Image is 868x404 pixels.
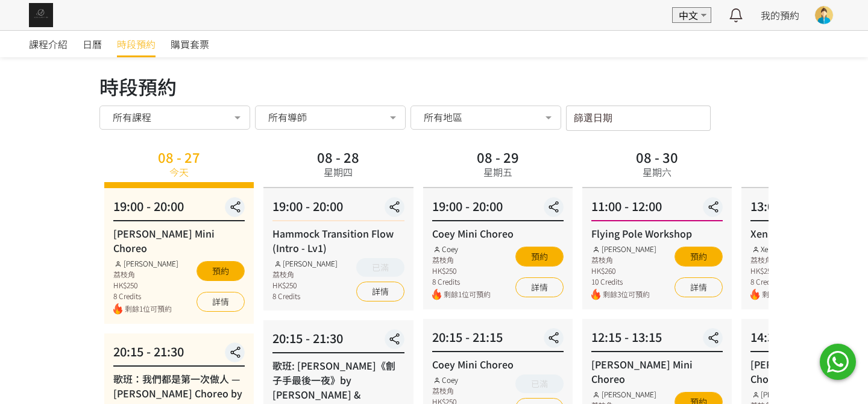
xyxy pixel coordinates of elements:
div: 荔枝角 [272,269,338,280]
span: 所有課程 [113,111,151,123]
div: Hammock Transition Flow (Intro - Lv1) [272,226,404,255]
div: HK$250 [750,265,809,276]
div: [PERSON_NAME] [113,258,178,269]
button: 預約 [515,247,564,267]
div: [PERSON_NAME] Mini Choreo [591,357,723,386]
span: 所有地區 [424,111,462,123]
div: [PERSON_NAME] Mini Choreo [113,226,245,255]
span: 剩餘3位可預約 [762,289,809,300]
div: 8 Credits [272,291,338,301]
div: 08 - 27 [158,150,200,163]
span: 購買套票 [171,37,209,51]
div: 星期四 [324,165,353,179]
div: Coey [432,244,491,254]
div: Coey [432,374,460,385]
div: 19:00 - 20:00 [272,197,404,221]
div: 12:15 - 13:15 [591,328,723,352]
a: 詳情 [197,292,245,312]
div: Flying Pole Workshop [591,226,723,241]
div: 荔枝角 [113,269,178,280]
div: HK$250 [113,280,178,291]
div: Xena [750,244,809,254]
a: 詳情 [356,282,404,301]
a: 課程介紹 [29,31,68,57]
div: 星期六 [643,165,671,179]
div: 11:00 - 12:00 [591,197,723,221]
div: 荔枝角 [432,254,491,265]
div: 荔枝角 [591,254,656,265]
a: 我的預約 [761,8,799,22]
a: 時段預約 [117,31,156,57]
a: 詳情 [515,277,564,297]
span: 日曆 [83,37,102,51]
div: HK$260 [591,265,656,276]
img: fire.png [591,289,600,300]
div: Coey Mini Choreo [432,226,564,241]
button: 已滿 [515,374,564,393]
div: 8 Credits [750,276,809,287]
div: [PERSON_NAME] [272,258,338,269]
div: 8 Credits [432,276,491,287]
button: 已滿 [356,258,404,277]
img: fire.png [750,289,759,300]
div: 20:15 - 21:30 [113,342,245,367]
div: Coey Mini Choreo [432,357,564,371]
div: [PERSON_NAME] [591,389,656,400]
div: 今天 [169,165,189,179]
div: HK$250 [272,280,338,291]
div: 08 - 28 [317,150,359,163]
div: 08 - 30 [636,150,678,163]
div: 10 Credits [591,276,656,287]
div: 20:15 - 21:15 [432,328,564,352]
span: 剩餘1位可預約 [125,303,178,315]
input: 篩選日期 [566,106,711,131]
a: 詳情 [675,277,723,297]
div: 星期五 [483,165,512,179]
div: [PERSON_NAME] [591,244,656,254]
div: 8 Credits [113,291,178,301]
a: 日曆 [83,31,102,57]
img: img_61c0148bb0266 [29,3,53,27]
div: 荔枝角 [432,385,460,396]
span: 時段預約 [117,37,156,51]
div: 08 - 29 [477,150,519,163]
span: 剩餘3位可預約 [603,289,656,300]
img: fire.png [113,303,122,315]
span: 所有導師 [268,111,307,123]
img: fire.png [432,289,441,300]
div: 20:15 - 21:30 [272,329,404,353]
a: 購買套票 [171,31,209,57]
div: 19:00 - 20:00 [113,197,245,221]
div: HK$250 [432,265,491,276]
button: 預約 [197,261,245,281]
div: [PERSON_NAME] [750,389,816,400]
button: 預約 [675,247,723,267]
span: 剩餘1位可預約 [444,289,491,300]
div: 荔枝角 [750,254,809,265]
div: 19:00 - 20:00 [432,197,564,221]
span: 課程介紹 [29,37,68,51]
div: 時段預約 [99,72,769,101]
